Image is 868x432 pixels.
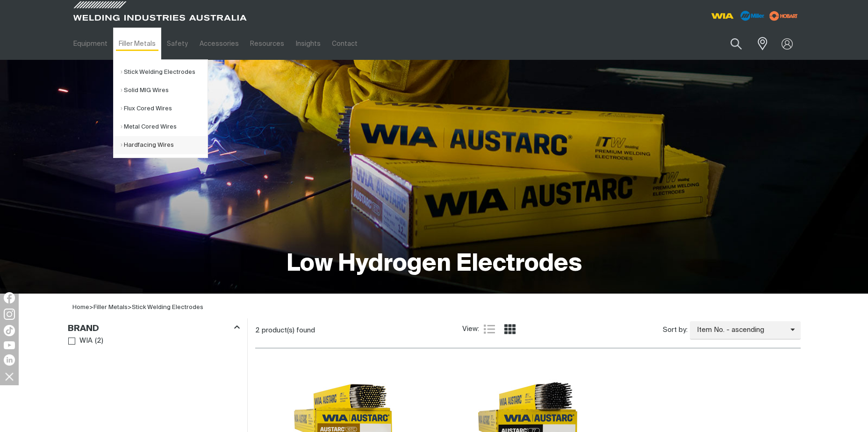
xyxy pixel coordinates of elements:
a: Flux Cored Wires [121,100,208,118]
span: Sort by: [663,325,688,336]
a: Accessories [194,28,244,60]
a: List view [484,324,495,335]
section: Product list controls [255,318,801,342]
a: Solid MIG Wires [121,81,208,100]
a: Stick Welding Electrodes [121,63,208,81]
a: Filler Metals [93,304,128,310]
span: View: [462,324,479,335]
a: Stick Welding Electrodes [132,304,203,310]
span: > [93,304,132,310]
a: Equipment [68,28,113,60]
img: miller [767,9,801,23]
span: product(s) found [262,327,315,334]
ul: Brand [68,335,239,347]
nav: Main [68,28,617,60]
a: Resources [244,28,290,60]
button: Search products [720,33,752,55]
span: WIA [79,336,93,346]
span: ( 2 ) [95,336,103,346]
img: hide socials [1,368,17,384]
img: Facebook [4,292,15,303]
img: YouTube [4,341,15,349]
a: Insights [290,28,326,60]
a: Contact [326,28,363,60]
a: Filler Metals [113,28,161,60]
div: Brand [68,322,240,334]
h1: Low Hydrogen Electrodes [287,249,582,280]
aside: Filters [68,318,240,348]
img: TikTok [4,325,15,336]
a: Hardfacing Wires [121,136,208,154]
img: LinkedIn [4,354,15,366]
span: Item No. - ascending [690,325,790,336]
a: Home [72,304,89,310]
div: 2 [255,326,462,335]
ul: Filler Metals Submenu [113,59,208,158]
a: Metal Cored Wires [121,118,208,136]
a: Safety [161,28,194,60]
a: WIA [68,335,93,347]
img: Instagram [4,309,15,320]
h3: Brand [68,324,99,334]
input: Product name or item number... [708,33,752,55]
span: > [89,304,93,310]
